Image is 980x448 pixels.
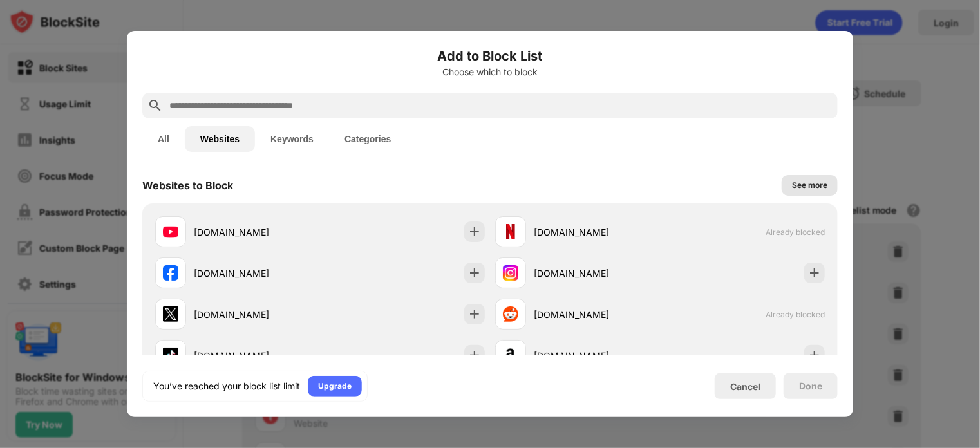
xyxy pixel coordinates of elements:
[194,225,320,239] div: [DOMAIN_NAME]
[194,266,320,280] div: [DOMAIN_NAME]
[153,380,300,393] div: You’ve reached your block list limit
[534,349,660,362] div: [DOMAIN_NAME]
[534,308,660,321] div: [DOMAIN_NAME]
[534,266,660,280] div: [DOMAIN_NAME]
[163,224,178,239] img: favicons
[194,308,320,321] div: [DOMAIN_NAME]
[142,126,185,152] button: All
[142,67,838,77] div: Choose which to block
[766,310,825,319] span: Already blocked
[185,126,255,152] button: Websites
[142,46,838,66] h6: Add to Block List
[730,381,760,392] div: Cancel
[329,126,406,152] button: Categories
[255,126,329,152] button: Keywords
[534,225,660,239] div: [DOMAIN_NAME]
[799,381,822,391] div: Done
[163,306,178,322] img: favicons
[163,265,178,281] img: favicons
[503,224,518,239] img: favicons
[147,98,163,113] img: search.svg
[163,348,178,363] img: favicons
[318,380,352,393] div: Upgrade
[503,265,518,281] img: favicons
[792,179,827,192] div: See more
[503,348,518,363] img: favicons
[142,179,233,192] div: Websites to Block
[766,227,825,237] span: Already blocked
[503,306,518,322] img: favicons
[194,349,320,362] div: [DOMAIN_NAME]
